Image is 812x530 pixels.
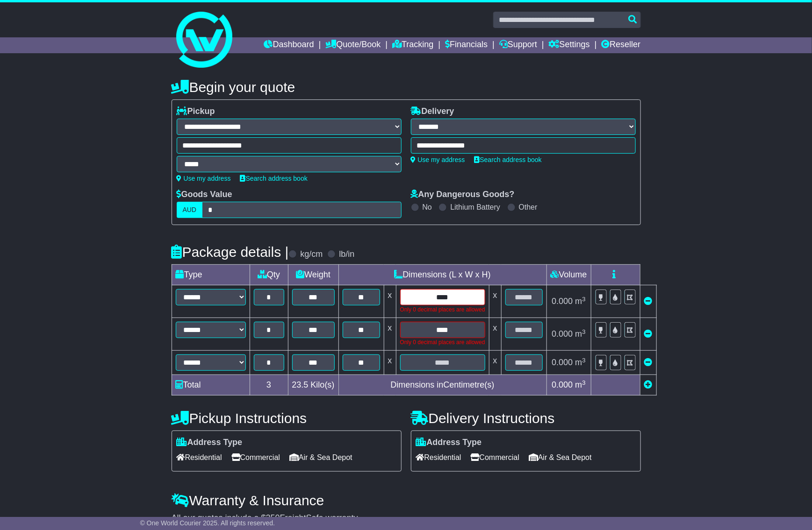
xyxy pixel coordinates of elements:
span: Commercial [471,450,519,465]
span: Air & Sea Depot [289,450,352,465]
a: Search address book [240,175,308,182]
label: kg/cm [300,249,323,260]
span: Residential [177,450,222,465]
td: x [384,351,396,375]
div: All our quotes include a $ FreightSafe warranty. [172,513,641,523]
td: x [489,351,501,375]
label: Lithium Battery [450,203,500,212]
a: Tracking [392,37,433,53]
a: Use my address [177,175,231,182]
label: lb/in [339,249,354,260]
span: m [575,380,586,389]
h4: Pickup Instructions [172,410,402,426]
span: m [575,297,586,306]
span: 0.000 [552,297,573,306]
label: Goods Value [177,190,232,200]
label: Other [519,203,538,212]
h4: Warranty & Insurance [172,493,641,508]
td: x [384,285,396,318]
sup: 3 [582,379,586,386]
td: Weight [288,265,338,285]
a: Remove this item [644,329,653,339]
td: Volume [546,265,591,285]
span: 0.000 [552,329,573,339]
div: Only 0 decimal places are allowed [400,338,485,346]
div: Only 0 decimal places are allowed [400,305,485,314]
span: Commercial [231,450,280,465]
td: x [384,318,396,351]
span: 0.000 [552,358,573,367]
span: 250 [266,513,280,523]
a: Support [499,37,537,53]
td: Kilo(s) [288,375,338,396]
a: Use my address [411,156,465,163]
a: Dashboard [264,37,314,53]
label: Pickup [177,106,215,117]
h4: Delivery Instructions [411,410,641,426]
span: Residential [416,450,461,465]
a: Search address book [474,156,542,163]
td: Total [172,375,250,396]
td: Qty [250,265,288,285]
span: © One World Courier 2025. All rights reserved. [140,519,275,527]
a: Quote/Book [325,37,381,53]
td: x [489,318,501,351]
td: 3 [250,375,288,396]
a: Add new item [644,380,653,389]
h4: Begin your quote [172,79,641,95]
sup: 3 [582,296,586,303]
label: AUD [177,202,203,218]
td: Type [172,265,250,285]
label: No [423,203,432,212]
td: Dimensions (L x W x H) [338,265,546,285]
td: x [489,285,501,318]
span: 0.000 [552,380,573,389]
label: Address Type [177,438,243,448]
td: Dimensions in Centimetre(s) [338,375,546,396]
span: m [575,329,586,339]
span: Air & Sea Depot [529,450,592,465]
sup: 3 [582,357,586,364]
label: Any Dangerous Goods? [411,190,515,200]
a: Settings [549,37,590,53]
sup: 3 [582,328,586,335]
a: Reseller [601,37,640,53]
a: Financials [445,37,488,53]
a: Remove this item [644,297,653,306]
label: Delivery [411,106,454,117]
h4: Package details | [172,244,289,260]
span: m [575,358,586,367]
span: 23.5 [292,380,309,389]
a: Remove this item [644,358,653,367]
label: Address Type [416,438,482,448]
